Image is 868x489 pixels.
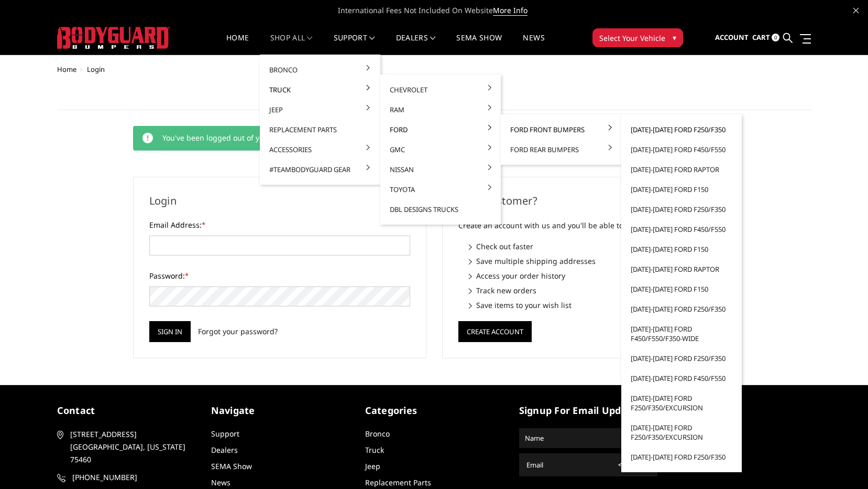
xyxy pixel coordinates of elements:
[384,199,497,219] a: DBL Designs Trucks
[162,133,347,143] span: You've been logged out of your account successfully.
[211,477,230,487] a: News
[625,179,738,199] a: [DATE]-[DATE] Ford F150
[522,456,613,473] input: Email
[592,28,683,47] button: Select Your Vehicle
[625,447,738,467] a: [DATE]-[DATE] Ford F250/F350
[57,471,195,484] a: [PHONE_NUMBER]
[505,120,617,140] a: Ford Front Bumpers
[149,270,410,281] label: Password:
[625,239,738,259] a: [DATE]-[DATE] Ford F150
[625,368,738,388] a: [DATE]-[DATE] Ford F450/F550
[469,285,719,296] li: Track new orders
[211,445,238,455] a: Dealers
[365,445,384,455] a: Truck
[334,34,375,55] a: Support
[264,120,376,140] a: Replacement Parts
[521,430,656,447] input: Name
[625,299,738,319] a: [DATE]-[DATE] Ford F250/F350
[384,179,497,199] a: Toyota
[625,279,738,299] a: [DATE]-[DATE] Ford F150
[264,100,376,120] a: Jeep
[365,403,503,418] h5: Categories
[226,34,249,55] a: Home
[264,80,376,100] a: Truck
[87,65,105,74] span: Login
[211,461,252,471] a: SEMA Show
[57,84,811,110] h1: Sign in
[599,33,665,44] span: Select Your Vehicle
[264,160,376,179] a: #TeamBodyguard Gear
[365,477,431,487] a: Replacement Parts
[519,403,657,418] h5: signup for email updates
[625,199,738,219] a: [DATE]-[DATE] Ford F250/F350
[70,428,192,466] span: [STREET_ADDRESS] [GEOGRAPHIC_DATA], [US_STATE] 75460
[469,300,719,311] li: Save items to your wish list
[625,418,738,447] a: [DATE]-[DATE] Ford F250/F350/Excursion
[198,326,278,337] a: Forgot your password?
[264,60,376,80] a: Bronco
[57,27,170,49] img: BODYGUARD BUMPERS
[365,461,380,471] a: Jeep
[458,219,719,232] p: Create an account with us and you'll be able to:
[505,140,617,160] a: Ford Rear Bumpers
[469,256,719,267] li: Save multiple shipping addresses
[57,403,195,418] h5: contact
[469,270,719,281] li: Access your order history
[384,140,497,160] a: GMC
[625,388,738,418] a: [DATE]-[DATE] Ford F250/F350/Excursion
[456,34,502,55] a: SEMA Show
[715,24,749,52] a: Account
[149,219,410,230] label: Email Address:
[625,348,738,368] a: [DATE]-[DATE] Ford F250/F350
[264,140,376,160] a: Accessories
[625,319,738,348] a: [DATE]-[DATE] Ford F450/F550/F350-wide
[384,120,497,140] a: Ford
[752,24,779,52] a: Cart 0
[270,34,313,55] a: shop all
[469,241,719,252] li: Check out faster
[493,5,528,16] a: More Info
[458,325,532,335] a: Create Account
[625,259,738,279] a: [DATE]-[DATE] Ford Raptor
[384,100,497,120] a: Ram
[211,403,349,418] h5: Navigate
[816,439,868,489] iframe: Chat Widget
[752,33,770,42] span: Cart
[772,34,779,41] span: 0
[57,65,76,74] a: Home
[149,193,410,209] h2: Login
[625,120,738,140] a: [DATE]-[DATE] Ford F250/F350
[72,471,194,484] span: [PHONE_NUMBER]
[396,34,436,55] a: Dealers
[523,34,544,55] a: News
[625,140,738,160] a: [DATE]-[DATE] Ford F450/F550
[365,429,390,439] a: Bronco
[384,80,497,100] a: Chevrolet
[211,429,239,439] a: Support
[625,160,738,179] a: [DATE]-[DATE] Ford Raptor
[673,32,676,43] span: ▾
[458,321,532,342] button: Create Account
[149,321,191,342] input: Sign in
[384,160,497,179] a: Nissan
[625,219,738,239] a: [DATE]-[DATE] Ford F450/F550
[458,193,719,209] h2: New Customer?
[715,33,749,42] span: Account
